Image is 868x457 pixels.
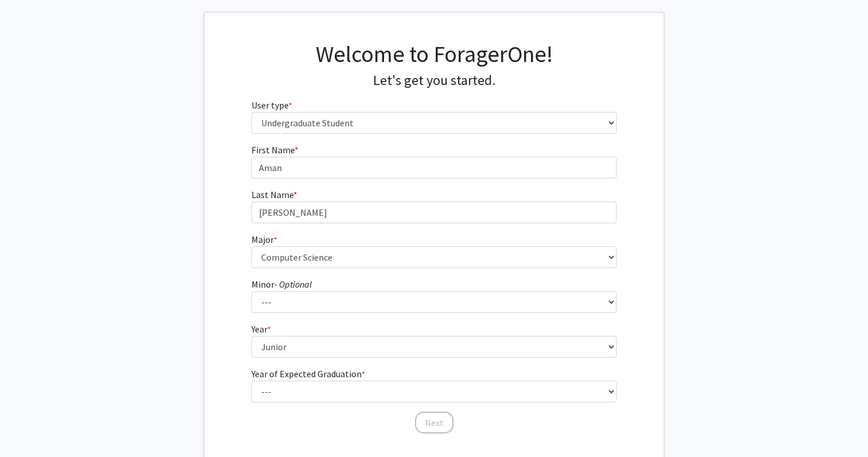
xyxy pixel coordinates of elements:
[415,412,454,433] button: Next
[274,278,312,290] i: - Optional
[9,405,49,448] iframe: Chat
[251,367,365,381] label: Year of Expected Graduation
[251,277,312,291] label: Minor
[251,98,292,112] label: User type
[251,72,617,89] h4: Let's get you started.
[251,322,271,336] label: Year
[251,144,294,156] span: First Name
[251,189,293,200] span: Last Name
[251,233,277,246] label: Major
[251,40,617,68] h1: Welcome to ForagerOne!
